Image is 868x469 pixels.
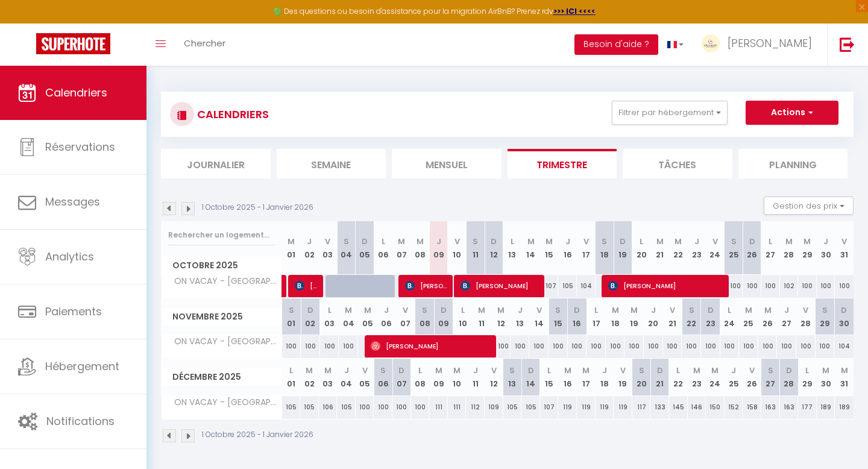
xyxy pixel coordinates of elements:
[804,236,811,247] abbr: M
[768,365,773,376] abbr: S
[536,304,542,316] abbr: V
[822,304,828,316] abbr: S
[398,365,404,376] abbr: D
[289,365,293,376] abbr: L
[549,298,568,335] th: 15
[725,221,743,275] th: 25
[688,359,706,395] th: 23
[587,335,606,357] div: 100
[761,359,780,395] th: 27
[731,365,736,376] abbr: J
[583,236,589,247] abbr: V
[364,304,371,316] abbr: M
[764,197,854,215] button: Gestion des prix
[798,359,817,395] th: 29
[728,36,812,51] span: [PERSON_NAME]
[380,365,386,376] abbr: S
[565,236,570,247] abbr: J
[307,304,313,316] abbr: D
[835,359,854,395] th: 31
[540,359,559,395] th: 15
[163,396,284,409] span: ON VACAY - [GEOGRAPHIC_DATA]
[511,335,530,357] div: 100
[377,298,397,335] th: 06
[841,236,847,247] abbr: V
[596,359,614,395] th: 18
[473,365,478,376] abbr: J
[577,359,596,395] th: 17
[362,236,368,247] abbr: D
[411,221,430,275] th: 08
[624,335,644,357] div: 100
[540,275,559,297] div: 107
[282,221,301,275] th: 01
[675,236,682,247] abbr: M
[418,365,422,376] abbr: L
[706,221,725,275] th: 24
[503,396,522,418] div: 105
[786,365,792,376] abbr: D
[835,396,854,418] div: 189
[320,298,339,335] th: 03
[282,359,301,395] th: 01
[657,365,663,376] abbr: D
[602,236,607,247] abbr: S
[282,335,301,357] div: 100
[529,335,549,357] div: 100
[780,396,799,418] div: 163
[574,304,580,316] abbr: D
[631,304,638,316] abbr: M
[784,304,789,316] abbr: J
[194,101,269,128] h3: CALENDRIERS
[706,359,725,395] th: 24
[411,359,430,395] th: 08
[669,396,688,418] div: 145
[328,304,332,316] abbr: L
[746,101,838,125] button: Actions
[822,365,829,376] abbr: M
[743,359,761,395] th: 26
[46,414,115,429] span: Notifications
[639,365,644,376] abbr: S
[288,236,295,247] abbr: M
[577,275,596,297] div: 104
[306,365,313,376] abbr: M
[780,359,799,395] th: 28
[669,221,688,275] th: 22
[509,365,515,376] abbr: S
[689,304,694,316] abbr: S
[491,298,511,335] th: 12
[282,298,301,335] th: 01
[749,365,755,376] abbr: V
[663,335,682,357] div: 100
[777,298,796,335] th: 27
[434,298,453,335] th: 09
[670,304,675,316] abbr: V
[485,396,503,418] div: 109
[448,359,467,395] th: 10
[558,359,577,395] th: 16
[624,298,644,335] th: 19
[711,365,719,376] abbr: M
[769,236,772,247] abbr: L
[693,24,827,66] a: ... [PERSON_NAME]
[503,221,522,275] th: 13
[384,304,389,316] abbr: J
[564,365,571,376] abbr: M
[45,194,100,209] span: Messages
[521,396,540,418] div: 105
[596,221,614,275] th: 18
[337,221,356,275] th: 04
[441,304,447,316] abbr: D
[396,298,415,335] th: 07
[731,236,737,247] abbr: S
[36,33,110,54] img: Super Booking
[693,365,700,376] abbr: M
[761,396,780,418] div: 163
[606,335,625,357] div: 100
[398,236,405,247] abbr: M
[162,257,281,274] span: Octobre 2025
[344,236,349,247] abbr: S
[415,298,435,335] th: 08
[738,149,848,178] li: Planning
